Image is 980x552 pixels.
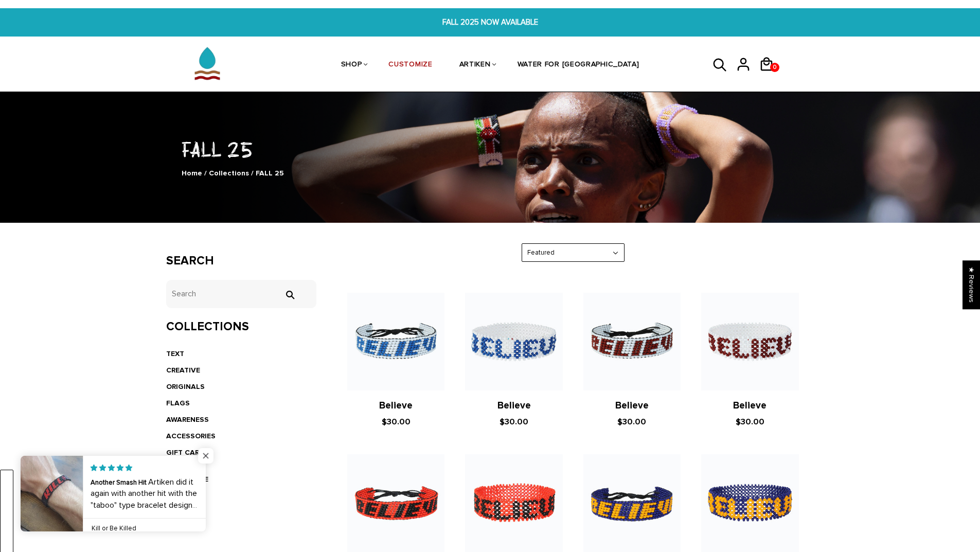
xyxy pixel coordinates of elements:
a: CREATIVE [166,366,200,375]
span: $30.00 [500,417,528,427]
a: Home [182,169,202,177]
a: GIFT CARDS [166,448,209,457]
span: $30.00 [617,417,646,427]
input: Search [166,280,317,308]
span: FALL 2025 NOW AVAILABLE [300,16,680,28]
span: Close popup widget [198,448,213,464]
input: Search [279,290,300,299]
a: AWARENESS [166,415,209,424]
a: SHOP [341,38,362,93]
a: ORIGINALS [166,382,205,391]
span: FALL 25 [256,169,284,177]
a: 0 [759,75,782,77]
span: 0 [771,60,779,75]
a: TEXT [166,349,184,358]
h3: Search [166,254,317,269]
span: / [251,169,254,177]
h1: FALL 25 [166,135,814,163]
div: Click to open Judge.me floating reviews tab [963,260,980,309]
a: Believe [497,400,531,412]
span: $30.00 [736,417,764,427]
a: WATER FOR [GEOGRAPHIC_DATA] [518,38,639,93]
a: Collections [209,169,249,177]
span: / [204,169,207,177]
h3: Collections [166,319,317,334]
a: ACCESSORIES [166,432,216,440]
a: Believe [379,400,413,412]
a: Believe [615,400,649,412]
a: Believe [733,400,767,412]
a: FLAGS [166,399,190,407]
a: ARTIKEN [459,38,491,93]
a: CUSTOMIZE [388,38,432,93]
span: $30.00 [382,417,411,427]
